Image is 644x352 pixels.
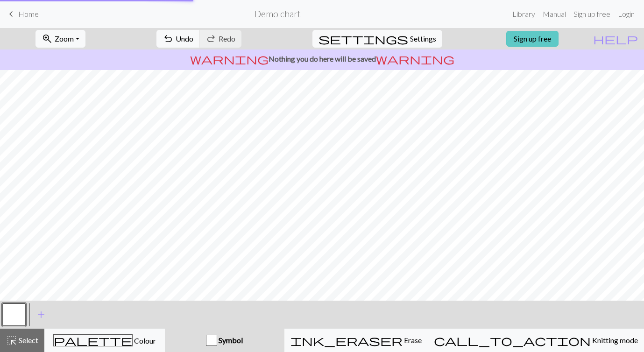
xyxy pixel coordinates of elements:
[506,31,559,47] a: Sign up free
[18,9,39,18] span: Home
[539,5,570,23] a: Manual
[614,5,638,23] a: Login
[35,308,47,321] span: add
[190,52,269,65] span: warning
[17,336,38,345] span: Select
[6,7,17,21] span: keyboard_arrow_left
[410,33,436,44] span: Settings
[4,53,640,64] p: Nothing you do here will be saved
[55,34,74,43] span: Zoom
[290,334,403,347] span: ink_eraser
[6,334,17,347] span: highlight_alt
[163,32,174,45] span: undo
[42,32,53,45] span: zoom_in
[217,336,243,345] span: Symbol
[403,336,422,345] span: Erase
[318,32,408,45] span: settings
[593,32,638,45] span: help
[312,30,442,48] button: SettingsSettings
[255,8,301,19] h2: Demo chart
[284,329,428,352] button: Erase
[35,30,85,48] button: Zoom
[133,336,156,345] span: Colour
[591,336,638,345] span: Knitting mode
[570,5,614,23] a: Sign up free
[176,34,193,43] span: Undo
[428,329,644,352] button: Knitting mode
[54,334,132,347] span: palette
[376,52,454,65] span: warning
[44,329,165,352] button: Colour
[434,334,591,347] span: call_to_action
[318,33,408,44] i: Settings
[165,329,284,352] button: Symbol
[509,5,539,23] a: Library
[156,30,200,48] button: Undo
[6,6,39,22] a: Home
